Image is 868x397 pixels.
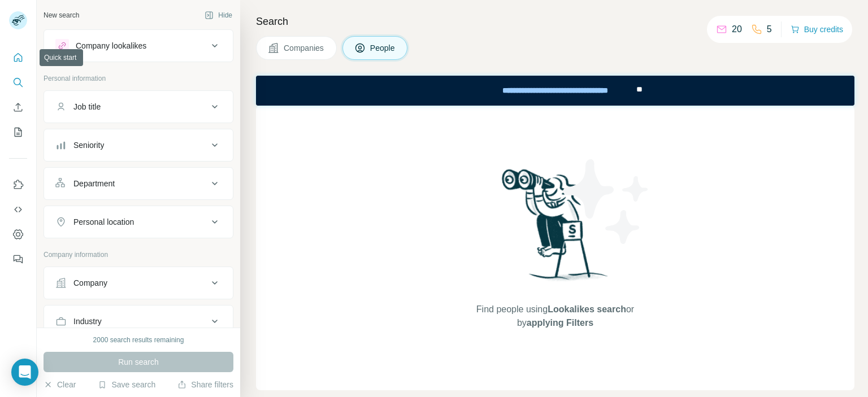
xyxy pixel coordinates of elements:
[11,359,38,386] div: Open Intercom Messenger
[370,42,396,54] span: People
[73,101,101,112] div: Job title
[9,249,27,269] button: Feedback
[73,277,107,289] div: Company
[256,76,854,106] iframe: Banner
[256,14,854,29] h4: Search
[9,122,27,142] button: My lists
[465,303,645,330] span: Find people using or by
[44,93,233,120] button: Job title
[9,97,27,117] button: Enrich CSV
[44,10,79,20] div: New search
[177,379,233,390] button: Share filters
[9,174,27,195] button: Use Surfe on LinkedIn
[98,379,155,390] button: Save search
[44,269,233,296] button: Company
[93,335,184,345] div: 2000 search results remaining
[555,151,657,252] img: Surfe Illustration - Stars
[527,318,593,328] span: applying Filters
[44,132,233,159] button: Seniority
[44,379,76,390] button: Clear
[73,216,134,228] div: Personal location
[767,23,772,36] p: 5
[73,178,115,189] div: Department
[44,32,233,59] button: Company lookalikes
[791,21,843,37] button: Buy credits
[73,316,102,327] div: Industry
[9,224,27,245] button: Dashboard
[44,208,233,235] button: Personal location
[732,23,742,36] p: 20
[497,166,614,292] img: Surfe Illustration - Woman searching with binoculars
[9,47,27,68] button: Quick start
[44,170,233,197] button: Department
[44,308,233,335] button: Industry
[284,42,325,54] span: Companies
[548,304,626,314] span: Lookalikes search
[9,72,27,93] button: Search
[9,199,27,220] button: Use Surfe API
[44,73,233,84] p: Personal information
[73,139,104,151] div: Seniority
[76,40,146,51] div: Company lookalikes
[44,250,233,260] p: Company information
[197,7,240,24] button: Hide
